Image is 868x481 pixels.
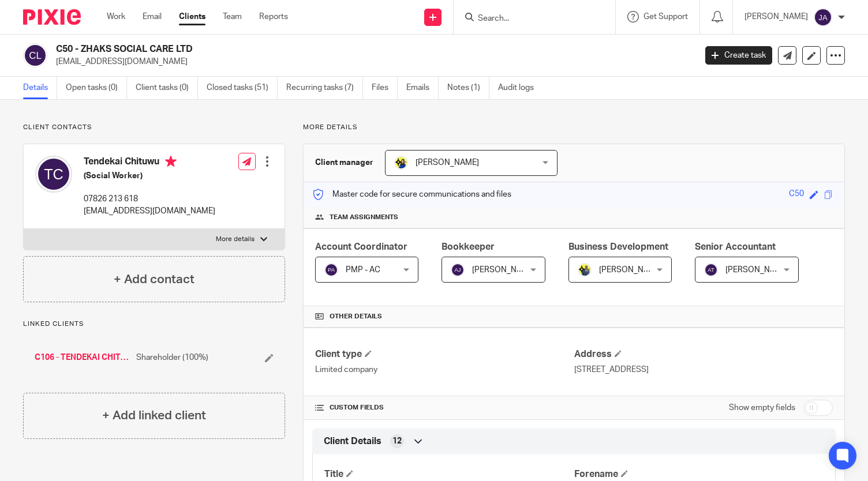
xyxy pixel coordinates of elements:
a: Clients [179,11,205,22]
img: svg%3E [23,43,47,67]
a: Recurring tasks (7) [286,77,363,99]
i: Primary [165,156,177,167]
h4: Client type [315,348,574,360]
img: svg%3E [704,263,718,277]
a: Client tasks (0) [136,77,198,99]
a: Work [107,11,125,22]
img: svg%3E [451,263,465,277]
h4: + Add linked client [102,407,206,424]
label: Show empty fields [729,402,795,414]
a: Create task [705,46,772,65]
span: 12 [392,435,402,447]
a: Audit logs [498,77,542,99]
p: Limited company [315,364,574,375]
a: Notes (1) [447,77,489,99]
h4: Forename [574,468,824,480]
p: More details [303,123,845,132]
img: svg%3E [35,156,72,193]
a: Closed tasks (51) [207,77,278,99]
a: C106 - TENDEKAI CHITUWU [35,352,130,363]
p: Linked clients [23,320,285,329]
img: Dennis-Starbridge.jpg [578,263,592,277]
span: Shareholder (100%) [136,352,208,363]
p: Client contacts [23,123,285,132]
a: Open tasks (0) [66,77,127,99]
img: Pixie [23,9,81,25]
span: Account Coordinator [315,242,407,251]
span: [PERSON_NAME] [472,266,536,274]
h5: (Social Worker) [84,170,215,182]
span: Senior Accountant [695,242,776,251]
h4: Address [574,348,833,360]
span: Business Development [568,242,668,251]
span: PMP - AC [346,266,380,274]
span: [PERSON_NAME] [725,266,789,274]
span: Other details [330,312,382,321]
h3: Client manager [315,157,373,168]
span: [PERSON_NAME] [416,159,479,167]
div: C50 [789,188,804,201]
p: [EMAIL_ADDRESS][DOMAIN_NAME] [56,56,688,67]
p: [STREET_ADDRESS] [574,364,833,375]
p: [PERSON_NAME] [744,11,808,22]
span: Team assignments [330,213,398,222]
span: [PERSON_NAME] [599,266,663,274]
a: Details [23,77,57,99]
input: Search [477,14,581,24]
h2: C50 - ZHAKS SOCIAL CARE LTD [56,43,562,55]
p: 07826 213 618 [84,193,215,205]
a: Email [143,11,162,22]
a: Emails [406,77,439,99]
span: Client Details [324,435,381,448]
img: svg%3E [324,263,338,277]
h4: + Add contact [114,270,194,288]
a: Team [223,11,242,22]
span: Get Support [643,13,688,21]
a: Files [372,77,398,99]
p: [EMAIL_ADDRESS][DOMAIN_NAME] [84,205,215,217]
h4: Tendekai Chituwu [84,156,215,170]
h4: CUSTOM FIELDS [315,403,574,412]
p: More details [216,235,255,244]
img: svg%3E [814,8,832,27]
h4: Title [324,468,574,480]
img: Bobo-Starbridge%201.jpg [394,156,408,170]
a: Reports [259,11,288,22]
p: Master code for secure communications and files [312,189,511,200]
span: Bookkeeper [442,242,495,251]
